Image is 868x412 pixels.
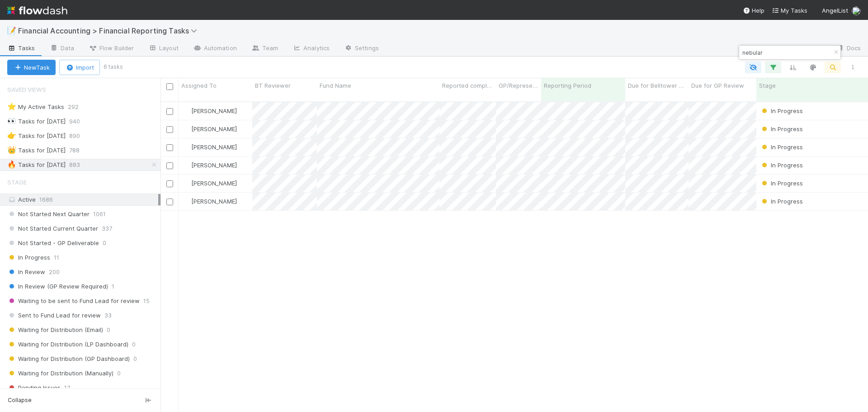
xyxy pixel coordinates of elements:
[544,81,591,90] span: Reporting Period
[337,42,386,56] a: Settings
[822,7,848,14] span: AngelList
[133,353,137,365] span: 0
[93,208,106,220] span: 1061
[183,161,190,169] img: avatar_030f5503-c087-43c2-95d1-dd8963b2926c.png
[8,396,32,404] span: Collapse
[771,198,803,205] span: In Progress
[7,130,66,142] div: Tasks for [DATE]
[7,310,101,321] span: Sent to Fund Lead for review
[112,281,114,292] span: 1
[743,6,764,15] div: Help
[7,324,103,336] span: Waiting for Distribution (Email)
[102,223,112,234] span: 337
[7,339,128,350] span: Waiting for Distribution (LP Dashboard)
[771,161,803,169] span: In Progress
[7,145,66,156] div: Tasks for [DATE]
[244,42,285,56] a: Team
[191,107,237,114] span: [PERSON_NAME]
[69,130,89,142] span: 890
[183,198,190,205] img: avatar_030f5503-c087-43c2-95d1-dd8963b2926c.png
[7,27,16,34] span: 📝
[7,281,108,292] span: In Review (GP Review Required)
[499,81,539,90] span: GP/Representative wants to review
[166,126,173,133] input: Toggle Row Selected
[7,353,130,365] span: Waiting for Distribution (GP Dashboard)
[183,125,190,133] img: avatar_030f5503-c087-43c2-95d1-dd8963b2926c.png
[69,145,89,156] span: 788
[7,173,27,191] span: Stage
[771,125,803,133] span: In Progress
[7,116,66,127] div: Tasks for [DATE]
[42,42,81,56] a: Data
[89,43,134,52] span: Flow Builder
[191,180,237,187] span: [PERSON_NAME]
[64,382,70,393] span: 17
[7,132,16,139] span: 👉
[771,143,803,151] span: In Progress
[68,101,88,113] span: 292
[166,108,173,115] input: Toggle Row Selected
[7,3,67,18] img: logo-inverted-e16ddd16eac7371096b0.svg
[186,42,244,56] a: Automation
[7,117,16,125] span: 👀
[166,162,173,169] input: Toggle Row Selected
[628,81,686,90] span: Due for Belltower Review
[104,310,112,321] span: 33
[59,60,100,75] button: Import
[7,101,64,113] div: My Active Tasks
[141,42,186,56] a: Layout
[143,295,150,307] span: 15
[7,252,50,263] span: In Progress
[191,198,237,205] span: [PERSON_NAME]
[7,81,46,99] span: Saved Views
[7,159,66,170] div: Tasks for [DATE]
[829,42,868,56] a: Docs
[7,146,16,154] span: 👑
[7,266,45,278] span: In Review
[69,159,89,170] span: 883
[691,81,744,90] span: Due for GP Review
[54,252,59,263] span: 11
[7,295,140,307] span: Waiting to be sent to Fund Lead for review
[183,180,190,187] img: avatar_030f5503-c087-43c2-95d1-dd8963b2926c.png
[183,143,190,151] img: avatar_030f5503-c087-43c2-95d1-dd8963b2926c.png
[7,208,90,220] span: Not Started Next Quarter
[759,81,776,90] span: Stage
[7,43,35,52] span: Tasks
[7,237,99,249] span: Not Started - GP Deliverable
[166,83,173,90] input: Toggle All Rows Selected
[772,7,807,14] span: My Tasks
[320,81,351,90] span: Fund Name
[442,81,494,90] span: Reported completed by
[18,26,202,35] span: Financial Accounting > Financial Reporting Tasks
[7,103,16,110] span: ⭐
[285,42,337,56] a: Analytics
[255,81,291,90] span: BT Reviewer
[69,116,89,127] span: 940
[181,81,217,90] span: Assigned To
[771,180,803,187] span: In Progress
[852,6,861,15] img: avatar_030f5503-c087-43c2-95d1-dd8963b2926c.png
[191,161,237,169] span: [PERSON_NAME]
[771,107,803,114] span: In Progress
[103,237,106,249] span: 0
[183,107,190,114] img: avatar_030f5503-c087-43c2-95d1-dd8963b2926c.png
[191,125,237,133] span: [PERSON_NAME]
[166,199,173,205] input: Toggle Row Selected
[49,266,60,278] span: 200
[39,196,53,203] span: 1686
[107,324,110,336] span: 0
[132,339,136,350] span: 0
[7,60,56,75] button: NewTask
[166,180,173,187] input: Toggle Row Selected
[7,223,98,234] span: Not Started Current Quarter
[117,368,121,379] span: 0
[7,161,16,168] span: 🔥
[741,47,831,58] input: Search...
[166,144,173,151] input: Toggle Row Selected
[7,194,158,205] div: Active
[7,368,113,379] span: Waiting for Distribution (Manually)
[104,63,123,71] small: 6 tasks
[7,382,61,393] span: Pending Issues
[191,143,237,151] span: [PERSON_NAME]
